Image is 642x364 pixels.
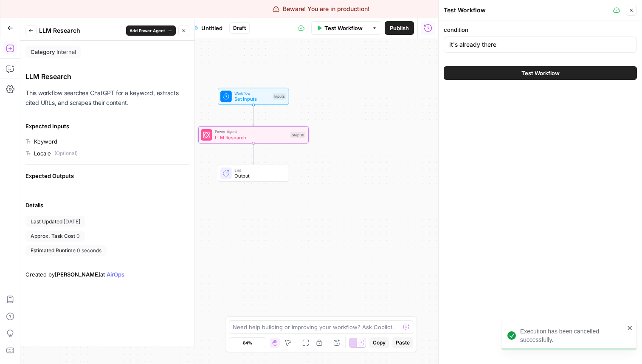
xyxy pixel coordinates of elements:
span: Workflow [234,90,270,96]
span: 84% [243,339,252,346]
span: [PERSON_NAME] [55,271,100,278]
span: End [234,167,283,173]
a: AirOps [107,271,124,278]
span: Set Inputs [234,95,270,102]
div: Power AgentLLM ResearchStep 10 [198,126,309,143]
label: condition [444,25,637,34]
div: Beware! You are in production! [273,5,369,13]
div: Execution has been cancelled successfully. [520,327,625,344]
span: Add Power Agent [130,27,165,34]
span: Estimated Runtime [31,247,76,254]
button: Paste [392,337,413,348]
span: Power Agent [215,129,287,134]
div: Keyword [34,137,57,146]
div: Details [25,201,189,209]
span: Publish [390,24,409,32]
div: Inputs [273,93,286,99]
span: Draft [233,24,246,32]
div: Step 10 [290,132,305,138]
span: 0 [76,232,80,240]
span: Copy [373,339,386,347]
span: Last Updated [31,218,62,226]
g: Edge from start to step_10 [252,105,254,126]
span: Output [234,172,283,179]
button: Untitled [189,21,228,35]
div: LLM Research [25,71,189,82]
div: Expected Inputs [25,122,189,130]
p: This workflow searches ChatGPT for a keyword, extracts cited URLs, and scrapes their content. [25,88,189,108]
button: close [627,324,633,331]
button: Copy [369,337,389,348]
span: Untitled [201,24,222,32]
div: (Optional) [54,150,78,157]
span: Test Workflow [324,24,363,32]
span: Approx. Task Cost [31,232,75,240]
div: Locale [34,149,51,158]
span: LLM Research [215,134,287,141]
button: Test Workflow [444,66,637,80]
span: Internal [56,48,76,56]
span: Paste [396,339,410,347]
span: Test Workflow [521,69,560,77]
div: EndOutput [198,165,309,182]
span: [DATE] [64,218,80,226]
span: 0 seconds [77,247,101,254]
button: Add Power Agent [126,25,176,36]
button: Publish [385,21,414,35]
g: Edge from step_10 to end [252,144,254,164]
div: Created by at [25,270,189,279]
span: Category [31,48,55,56]
div: WorkflowSet InputsInputs [198,88,309,105]
div: Expected Outputs [25,172,189,180]
button: Test Workflow [311,21,368,35]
